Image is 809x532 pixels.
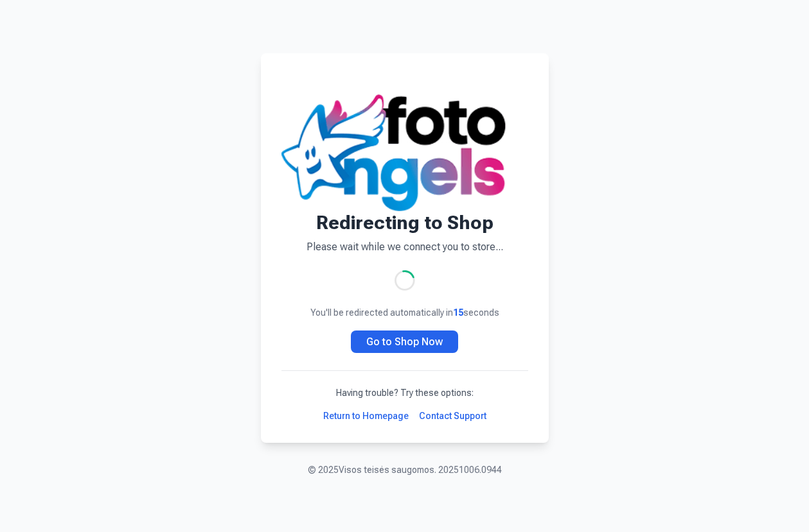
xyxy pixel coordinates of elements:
a: Return to Homepage [323,409,409,422]
p: © 2025 Visos teisės saugomos. 20251006.0944 [308,463,502,476]
a: Contact Support [419,409,486,422]
h1: Redirecting to Shop [281,211,528,234]
a: Go to Shop Now [351,330,458,353]
p: Having trouble? Try these options: [281,386,528,399]
p: You'll be redirected automatically in seconds [281,306,528,319]
span: 15 [453,307,463,318]
p: Please wait while we connect you to store... [281,239,528,255]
